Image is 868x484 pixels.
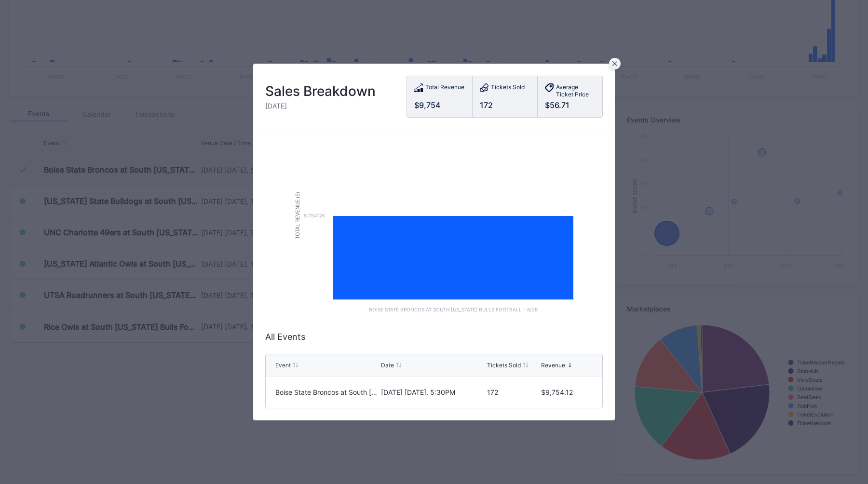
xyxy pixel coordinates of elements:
[265,332,603,342] div: All Events
[487,362,521,369] div: Tickets Sold
[545,100,595,110] div: $56.71
[487,388,539,396] div: 172
[480,100,530,110] div: 172
[275,362,291,369] div: Event
[556,83,595,98] div: Average Ticket Price
[265,102,376,110] div: [DATE]
[541,388,593,396] div: $9,754.12
[289,127,579,320] svg: Chart title
[381,362,394,369] div: Date
[304,213,325,218] text: 9.75412k
[491,83,525,94] div: Tickets Sold
[541,362,565,369] div: Revenue
[425,83,464,94] div: Total Revenue
[295,192,300,239] text: Total Revenue ($)
[275,388,379,396] div: Boise State Broncos at South [US_STATE] Bulls Football
[265,83,376,99] div: Sales Breakdown
[369,307,538,312] text: Boise State Broncos at South [US_STATE] Bulls Football - 8/28
[414,100,465,110] div: $9,754
[381,388,484,396] div: [DATE] [DATE], 5:30PM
